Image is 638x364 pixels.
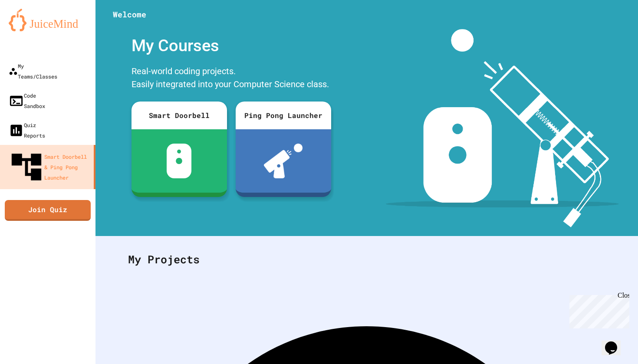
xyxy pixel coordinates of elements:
[119,243,614,276] div: My Projects
[132,102,227,129] div: Smart Doorbell
[167,144,191,178] img: sdb-white.svg
[9,120,45,141] div: Quiz Reports
[9,61,57,82] div: My Teams/Classes
[9,149,90,185] div: Smart Doorbell & Ping Pong Launcher
[3,3,60,55] div: Chat with us now!Close
[236,102,331,129] div: Ping Pong Launcher
[264,144,303,178] img: ppl-with-ball.png
[386,29,618,227] img: banner-image-my-projects.png
[127,29,335,62] div: My Courses
[602,329,629,355] iframe: chat widget
[9,90,45,111] div: Code Sandbox
[5,200,91,221] a: Join Quiz
[127,62,335,95] div: Real-world coding projects. Easily integrated into your Computer Science class.
[9,9,87,31] img: logo-orange.svg
[566,292,629,328] iframe: chat widget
